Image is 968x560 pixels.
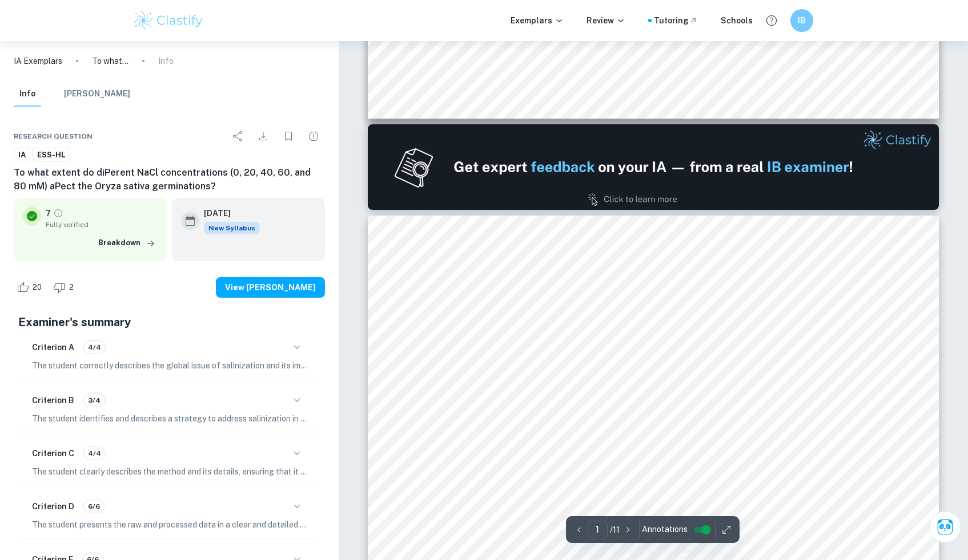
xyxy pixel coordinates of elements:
[790,9,813,32] button: IB
[472,455,870,466] span: Salinity on agricultural land can have two origins, which are primary and
[32,412,307,425] p: The student identifies and describes a strategy to address salinization in agriculture through th...
[63,282,80,293] span: 2
[437,322,870,334] span: environmental challenges impacting agriculture worldwide. Salinization impacts billions
[437,435,592,447] span: Earth Observing System, 2021).
[46,207,51,220] p: 7
[46,220,158,230] span: Fully verified
[368,124,939,210] img: Ad
[33,149,70,161] span: ESS-HL
[762,11,781,30] button: Help and Feedback
[64,82,130,107] button: [PERSON_NAME]
[437,355,870,366] span: in agriculture-dependent regions (Earth Observing System, 2021; Zaman et al., 2018).
[53,208,63,218] a: Grade fully verified
[14,131,93,141] span: Research question
[437,472,870,483] span: secondary salinity. Primary salinity is a natural phenomenon based on processes such
[132,9,205,32] img: Clastify logo
[95,234,158,251] button: Breakdown
[437,286,563,298] span: Background Information
[721,14,753,27] a: Schools
[227,125,250,148] div: Share
[92,55,128,67] p: To what extent do diPerent NaCl concentrations (0, 20, 40, 60, and 80 mM) aPect the Oryza sativa ...
[84,501,104,512] span: 6/6
[33,148,70,162] a: ESS-HL
[204,207,251,220] h6: [DATE]
[158,55,174,67] p: Info
[437,338,870,350] span: of acres around the world and poses a risk to arable land sustainability and food security
[84,395,105,405] span: 3/4
[32,394,74,407] h6: Criterion B
[511,14,564,27] p: Exemplars
[50,278,80,297] div: Dislike
[795,14,808,27] h6: IB
[437,536,903,547] span: ([PERSON_NAME], 2016; Earth Observing System, 2021). In general, both salinity categories
[610,524,620,536] p: / 11
[472,306,870,318] span: Salinization is being recognized more and more as one of the most signiûcant
[654,14,698,27] a: Tutoring
[437,403,870,415] span: regions. In these regions, indicators of salinization are often visible as soil surface salt
[437,387,870,399] span: relevant global phenomenon that aPects soil health, especially in arid and semi-arid
[437,488,870,499] span: as rock weathering and coastal winds. In contrast, secondary salinity is caused by
[32,447,74,460] h6: Criterion C
[437,504,870,515] span: anthropogenic factors, including the use of saline water for irrigation, as well as over-
[18,314,320,331] h5: Examiner's summary
[252,125,275,148] div: Download
[14,148,30,162] a: IA
[204,222,260,234] span: New Syllabus
[14,278,48,297] div: Like
[32,465,307,478] p: The student clearly describes the method and its details, ensuring that it can be easily replicat...
[32,359,307,372] p: The student correctly describes the global issue of salinization and its impact on agriculture, p...
[929,511,961,543] button: Ask Clai
[14,149,30,161] span: IA
[14,55,62,67] a: IA Exemplars
[587,14,625,27] p: Review
[32,500,74,513] h6: Criterion D
[277,125,300,148] div: Bookmark
[84,448,105,458] span: 4/4
[32,518,307,531] p: The student presents the raw and processed data in a clear and detailed manner, ensuring that the...
[32,341,74,354] h6: Criterion A
[437,371,870,382] span: Salinization3the accumulation of water-soluble salts, including dissolved salts3is a
[204,222,260,234] div: Starting from the May 2026 session, the ESS IA requirements have changed. We created this exempla...
[14,166,325,193] h6: To what extent do diPerent NaCl concentrations (0, 20, 40, 60, and 80 mM) aPect the Oryza sativa ...
[84,342,105,352] span: 4/4
[26,282,48,293] span: 20
[437,520,870,531] span: fertilization that causes salt accumulation in soils and promotes soil salinization
[642,524,688,535] span: Annotations
[302,125,325,148] div: Report issue
[216,277,325,298] button: View [PERSON_NAME]
[14,82,41,107] button: Info
[437,419,870,431] span: crystals and vegetation community changes toward salt-tolerant species (Du et al., 2023;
